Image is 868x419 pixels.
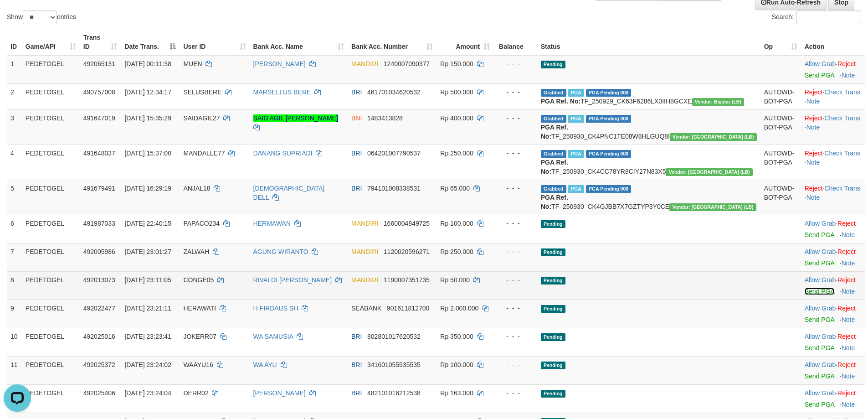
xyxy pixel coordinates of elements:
[805,259,834,267] a: Send PGA
[497,114,533,123] div: - - -
[7,300,22,328] td: 9
[670,133,757,141] span: Vendor URL: https://dashboard.q2checkout.com/secure
[541,248,565,256] span: Pending
[124,185,171,192] span: [DATE] 16:29:19
[351,220,378,227] span: MANDIRI
[842,231,855,238] a: Note
[541,277,565,285] span: Pending
[22,29,80,55] th: Game/API: activate to sort column ascending
[83,150,115,157] span: 491648037
[586,89,632,97] span: PGA Pending
[801,145,865,180] td: · ·
[22,356,80,384] td: PEDETOGEL
[586,185,632,193] span: PGA Pending
[824,185,860,192] a: Check Trans
[4,4,31,31] button: Open LiveChat chat widget
[253,88,311,96] a: MARSELLUS BERE
[805,344,834,352] a: Send PGA
[842,288,855,295] a: Note
[806,124,820,131] a: Note
[772,10,861,24] label: Search:
[253,114,338,122] a: SAID AGIL [PERSON_NAME]
[22,384,80,413] td: PEDETOGEL
[805,333,836,340] a: Allow Grab
[384,220,430,227] span: Copy 1660004849725 to clipboard
[22,215,80,243] td: PEDETOGEL
[760,145,801,180] td: AUTOWD-BOT-PGA
[842,372,855,380] a: Note
[351,88,362,96] span: BRI
[805,88,823,96] a: Reject
[183,305,216,312] span: HERAWATI
[568,115,584,123] span: Marked by afzCS1
[124,305,171,312] span: [DATE] 23:21:11
[253,361,277,368] a: WA AYU
[541,124,568,140] b: PGA Ref. No:
[124,60,171,67] span: [DATE] 00:11:38
[541,362,565,369] span: Pending
[23,10,57,24] select: Showentries
[253,276,332,284] a: RIVALDI [PERSON_NAME]
[351,248,378,255] span: MANDIRI
[250,29,348,55] th: Bank Acc. Name: activate to sort column ascending
[253,333,293,340] a: WA SAMUSIA
[801,328,865,356] td: ·
[7,243,22,271] td: 7
[440,333,473,340] span: Rp 350.000
[367,150,421,157] span: Copy 064201007790537 to clipboard
[83,185,115,192] span: 491679491
[7,145,22,180] td: 4
[493,29,537,55] th: Balance
[805,288,834,295] a: Send PGA
[253,248,308,255] a: AGUNG WIRANTO
[7,109,22,145] td: 3
[805,333,837,340] span: ·
[805,231,834,238] a: Send PGA
[537,180,760,215] td: TF_250930_CK4GJBB7X7GZTYP3Y0CE
[367,389,421,397] span: Copy 482101016212538 to clipboard
[801,271,865,300] td: ·
[586,150,632,158] span: PGA Pending
[805,316,834,323] a: Send PGA
[586,115,632,123] span: PGA Pending
[497,59,533,68] div: - - -
[7,55,22,84] td: 1
[7,83,22,109] td: 2
[22,180,80,215] td: PEDETOGEL
[7,356,22,384] td: 11
[541,220,565,228] span: Pending
[497,275,533,285] div: - - -
[83,361,115,368] span: 492025372
[384,60,430,67] span: Copy 1240007090377 to clipboard
[124,276,171,284] span: [DATE] 23:11:05
[253,60,306,67] a: [PERSON_NAME]
[837,305,856,312] a: Reject
[801,83,865,109] td: · ·
[124,114,171,122] span: [DATE] 15:35:29
[805,248,837,255] span: ·
[497,360,533,369] div: - - -
[837,361,856,368] a: Reject
[440,220,473,227] span: Rp 100.000
[351,60,378,67] span: MANDIRI
[537,109,760,145] td: TF_250930_CK4PNC1TE08W8HLGUQ8I
[801,215,865,243] td: ·
[183,361,213,368] span: WAAYU16
[440,150,473,157] span: Rp 250.000
[180,29,249,55] th: User ID: activate to sort column ascending
[842,72,855,79] a: Note
[669,203,756,211] span: Vendor URL: https://dashboard.q2checkout.com/secure
[805,248,836,255] a: Allow Grab
[83,114,115,122] span: 491647019
[568,185,584,193] span: Marked by afzCS1
[351,150,362,157] span: BRI
[805,305,836,312] a: Allow Grab
[760,29,801,55] th: Op: activate to sort column ascending
[83,220,115,227] span: 491987033
[805,150,823,157] a: Reject
[541,98,580,105] b: PGA Ref. No:
[83,305,115,312] span: 492022477
[183,248,209,255] span: ZALWAH
[7,180,22,215] td: 5
[805,389,837,397] span: ·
